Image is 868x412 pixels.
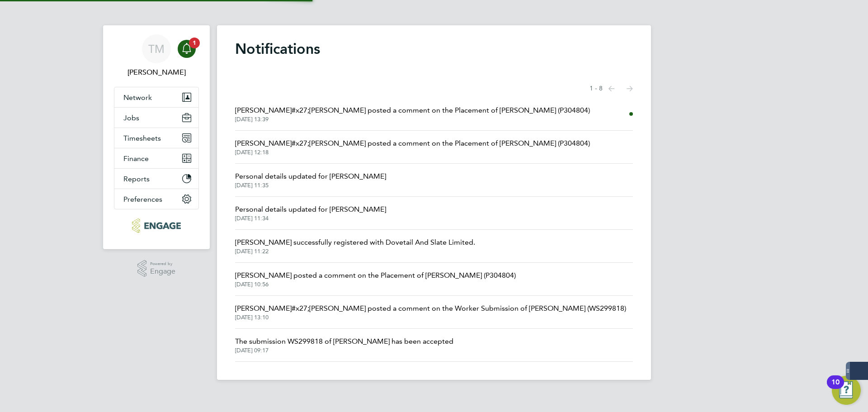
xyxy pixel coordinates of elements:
[123,195,162,204] span: Preferences
[123,114,139,122] span: Jobs
[150,268,175,275] span: Engage
[235,281,516,288] span: [DATE] 10:56
[114,218,199,233] a: Go to home page
[235,40,633,58] h1: Notifications
[235,105,590,116] span: [PERSON_NAME]#x27;[PERSON_NAME] posted a comment on the Placement of [PERSON_NAME] (P304804)
[235,182,386,189] span: [DATE] 11:35
[235,248,475,255] span: [DATE] 11:22
[235,116,590,123] span: [DATE] 13:39
[590,80,633,98] nav: Select page of notifications list
[590,84,603,93] span: 1 - 8
[235,237,475,255] a: [PERSON_NAME] successfully registered with Dovetail And Slate Limited.[DATE] 11:22
[148,43,165,55] span: TM
[103,25,210,249] nav: Main navigation
[235,303,626,321] a: [PERSON_NAME]#x27;[PERSON_NAME] posted a comment on the Worker Submission of [PERSON_NAME] (WS299...
[235,215,386,222] span: [DATE] 11:34
[123,154,149,163] span: Finance
[114,67,199,78] span: Taylor Miller-Davies
[235,270,516,281] span: [PERSON_NAME] posted a comment on the Placement of [PERSON_NAME] (P304804)
[235,303,626,314] span: [PERSON_NAME]#x27;[PERSON_NAME] posted a comment on the Worker Submission of [PERSON_NAME] (WS299...
[235,336,453,347] span: The submission WS299818 of [PERSON_NAME] has been accepted
[235,204,386,215] span: Personal details updated for [PERSON_NAME]
[114,189,198,209] button: Preferences
[114,169,198,189] button: Reports
[114,87,198,107] button: Network
[178,34,196,63] a: 1
[831,382,840,394] div: 10
[114,34,199,78] a: TM[PERSON_NAME]
[235,171,386,182] span: Personal details updated for [PERSON_NAME]
[235,336,453,354] a: The submission WS299818 of [PERSON_NAME] has been accepted[DATE] 09:17
[123,93,152,102] span: Network
[235,237,475,248] span: [PERSON_NAME] successfully registered with Dovetail And Slate Limited.
[132,218,180,233] img: dovetailslate-logo-retina.png
[189,38,200,48] span: 1
[137,260,176,277] a: Powered byEngage
[114,108,198,128] button: Jobs
[123,134,161,142] span: Timesheets
[235,138,590,156] a: [PERSON_NAME]#x27;[PERSON_NAME] posted a comment on the Placement of [PERSON_NAME] (P304804)[DATE...
[235,149,590,156] span: [DATE] 12:18
[150,260,175,268] span: Powered by
[123,175,150,183] span: Reports
[832,376,861,405] button: Open Resource Center, 10 new notifications
[235,138,590,149] span: [PERSON_NAME]#x27;[PERSON_NAME] posted a comment on the Placement of [PERSON_NAME] (P304804)
[235,171,386,189] a: Personal details updated for [PERSON_NAME][DATE] 11:35
[235,204,386,222] a: Personal details updated for [PERSON_NAME][DATE] 11:34
[235,105,590,123] a: [PERSON_NAME]#x27;[PERSON_NAME] posted a comment on the Placement of [PERSON_NAME] (P304804)[DATE...
[235,347,453,354] span: [DATE] 09:17
[114,128,198,148] button: Timesheets
[235,270,516,288] a: [PERSON_NAME] posted a comment on the Placement of [PERSON_NAME] (P304804)[DATE] 10:56
[235,314,626,321] span: [DATE] 13:10
[114,148,198,168] button: Finance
